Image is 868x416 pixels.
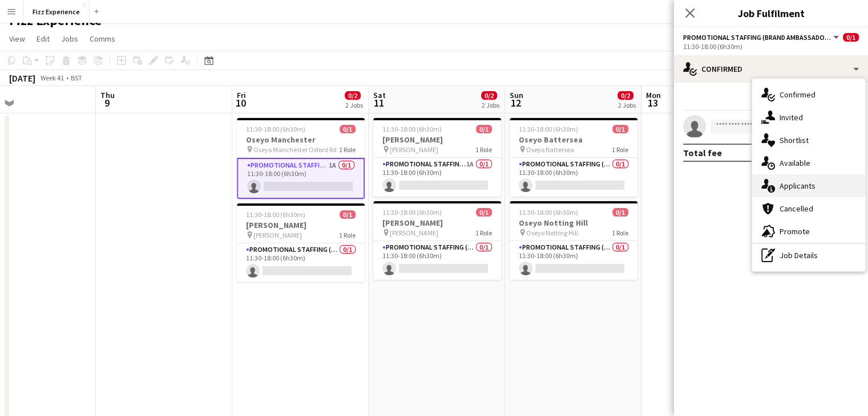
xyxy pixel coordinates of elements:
[612,145,628,154] span: 1 Role
[237,118,365,199] app-job-card: 11:30-18:00 (6h30m)0/1Oseyo Manchester Oseyo Manchester Oxford Rd1 RolePromotional Staffing (Bran...
[373,241,501,280] app-card-role: Promotional Staffing (Brand Ambassadors)0/111:30-18:00 (6h30m)
[646,90,661,100] span: Mon
[843,33,859,42] span: 0/1
[373,90,386,100] span: Sat
[752,106,865,129] div: Invited
[752,174,865,197] div: Applicants
[644,96,661,109] span: 13
[253,231,302,239] span: [PERSON_NAME]
[390,229,438,237] span: [PERSON_NAME]
[246,125,305,133] span: 11:30-18:00 (6h30m)
[32,31,54,46] a: Edit
[373,118,501,197] app-job-card: 11:30-18:00 (6h30m)0/1[PERSON_NAME] [PERSON_NAME]1 RolePromotional Staffing (Brand Ambassadors)1A...
[373,201,501,280] app-job-card: 11:30-18:00 (6h30m)0/1[PERSON_NAME] [PERSON_NAME]1 RolePromotional Staffing (Brand Ambassadors)0/...
[253,145,337,154] span: Oseyo Manchester Oxford Rd
[476,208,492,217] span: 0/1
[237,220,365,230] h3: [PERSON_NAME]
[752,129,865,152] div: Shortlist
[475,229,492,237] span: 1 Role
[526,145,574,154] span: Oseyo Battersea
[510,134,637,145] h3: Oseyo Battersea
[482,101,499,109] div: 2 Jobs
[23,1,90,23] button: Fizz Experience
[237,134,365,145] h3: Oseyo Manchester
[510,241,637,280] app-card-role: Promotional Staffing (Brand Ambassadors)0/111:30-18:00 (6h30m)
[508,96,523,109] span: 12
[612,208,628,217] span: 0/1
[345,91,361,100] span: 0/2
[612,125,628,133] span: 0/1
[481,91,497,100] span: 0/2
[510,158,637,197] app-card-role: Promotional Staffing (Brand Ambassadors)0/111:30-18:00 (6h30m)
[340,125,356,133] span: 0/1
[674,55,868,83] div: Confirmed
[61,34,78,44] span: Jobs
[90,34,115,44] span: Comms
[519,208,578,217] span: 11:30-18:00 (6h30m)
[237,158,365,199] app-card-role: Promotional Staffing (Brand Ambassadors)1A0/111:30-18:00 (6h30m)
[752,83,865,106] div: Confirmed
[519,125,578,133] span: 11:30-18:00 (6h30m)
[246,210,305,219] span: 11:30-18:00 (6h30m)
[56,31,83,46] a: Jobs
[618,101,636,109] div: 2 Jobs
[382,125,442,133] span: 11:30-18:00 (6h30m)
[510,218,637,228] h3: Oseyo Notting Hill
[510,201,637,280] app-job-card: 11:30-18:00 (6h30m)0/1Oseyo Notting Hill Oseyo Notting Hill1 RolePromotional Staffing (Brand Amba...
[373,158,501,197] app-card-role: Promotional Staffing (Brand Ambassadors)1A0/111:30-18:00 (6h30m)
[510,118,637,197] app-job-card: 11:30-18:00 (6h30m)0/1Oseyo Battersea Oseyo Battersea1 RolePromotional Staffing (Brand Ambassador...
[752,152,865,174] div: Available
[475,145,492,154] span: 1 Role
[390,145,438,154] span: [PERSON_NAME]
[476,125,492,133] span: 0/1
[38,74,66,82] span: Week 41
[683,42,859,51] div: 11:30-18:00 (6h30m)
[683,147,722,158] div: Total fee
[612,229,628,237] span: 1 Role
[37,34,50,44] span: Edit
[345,101,363,109] div: 2 Jobs
[237,203,365,282] app-job-card: 11:30-18:00 (6h30m)0/1[PERSON_NAME] [PERSON_NAME]1 RolePromotional Staffing (Brand Ambassadors)0/...
[372,96,386,109] span: 11
[100,90,115,100] span: Thu
[373,218,501,228] h3: [PERSON_NAME]
[752,197,865,220] div: Cancelled
[683,33,831,42] span: Promotional Staffing (Brand Ambassadors)
[339,145,356,154] span: 1 Role
[9,34,25,44] span: View
[9,72,35,84] div: [DATE]
[71,74,82,82] div: BST
[235,96,246,109] span: 10
[526,229,578,237] span: Oseyo Notting Hill
[237,90,246,100] span: Fri
[752,244,865,267] div: Job Details
[237,243,365,282] app-card-role: Promotional Staffing (Brand Ambassadors)0/111:30-18:00 (6h30m)
[373,134,501,145] h3: [PERSON_NAME]
[85,31,120,46] a: Comms
[99,96,115,109] span: 9
[339,231,356,239] span: 1 Role
[674,6,868,21] h3: Job Fulfilment
[752,220,865,243] div: Promote
[683,33,841,42] button: Promotional Staffing (Brand Ambassadors)
[617,91,633,100] span: 0/2
[510,90,523,100] span: Sun
[5,31,30,46] a: View
[340,210,356,219] span: 0/1
[382,208,442,217] span: 11:30-18:00 (6h30m)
